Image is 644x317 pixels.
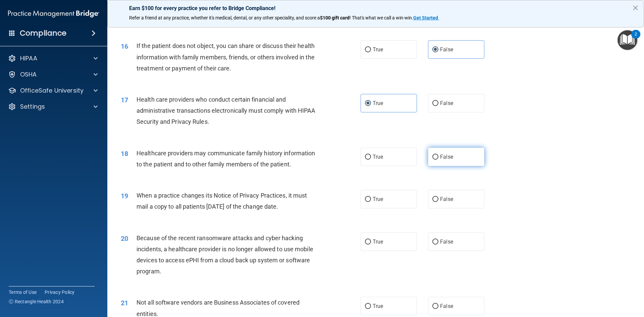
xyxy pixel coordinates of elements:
[373,46,383,53] span: True
[440,196,453,202] span: False
[432,304,438,309] input: False
[137,299,300,317] span: Not all software vendors are Business Associates of covered entities.
[373,196,383,202] span: True
[121,150,128,158] span: 18
[20,87,84,95] p: OfficeSafe University
[373,239,383,245] span: True
[618,30,637,50] button: Open Resource Center, 2 new notifications
[121,299,128,307] span: 21
[365,240,371,245] input: True
[8,87,98,95] a: OfficeSafe University
[365,47,371,52] input: True
[632,2,639,13] button: Close
[137,96,316,125] span: Health care providers who conduct certain financial and administrative transactions electronicall...
[121,192,128,200] span: 19
[129,5,622,11] p: Earn $100 for every practice you refer to Bridge Compliance!
[121,234,128,243] span: 20
[8,7,99,20] img: PMB logo
[9,298,64,305] span: Ⓒ Rectangle Health 2024
[440,303,453,309] span: False
[373,154,383,160] span: True
[137,234,313,275] span: Because of the recent ransomware attacks and cyber hacking incidents, a healthcare provider is no...
[8,103,98,111] a: Settings
[137,42,315,71] span: If the patient does not object, you can share or discuss their health information with family mem...
[440,100,453,106] span: False
[635,34,637,43] div: 2
[610,271,636,296] iframe: Drift Widget Chat Controller
[432,240,438,245] input: False
[440,154,453,160] span: False
[432,197,438,202] input: False
[137,150,315,168] span: Healthcare providers may communicate family history information to the patient and to other famil...
[137,192,307,210] span: When a practice changes its Notice of Privacy Practices, it must mail a copy to all patients [DAT...
[320,15,350,20] strong: $100 gift card
[121,42,128,50] span: 16
[8,54,98,62] a: HIPAA
[20,29,66,38] h4: Compliance
[365,304,371,309] input: True
[20,103,45,111] p: Settings
[432,101,438,106] input: False
[129,15,320,20] span: Refer a friend at any practice, whether it's medical, dental, or any other speciality, and score a
[440,239,453,245] span: False
[8,70,98,78] a: OSHA
[413,15,439,20] a: Get Started
[9,289,37,296] a: Terms of Use
[440,46,453,53] span: False
[373,100,383,106] span: True
[432,155,438,160] input: False
[20,70,37,78] p: OSHA
[350,15,413,20] span: ! That's what we call a win-win.
[365,155,371,160] input: True
[20,54,37,62] p: HIPAA
[45,289,75,296] a: Privacy Policy
[373,303,383,309] span: True
[121,96,128,104] span: 17
[413,15,438,20] strong: Get Started
[432,47,438,52] input: False
[365,101,371,106] input: True
[365,197,371,202] input: True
